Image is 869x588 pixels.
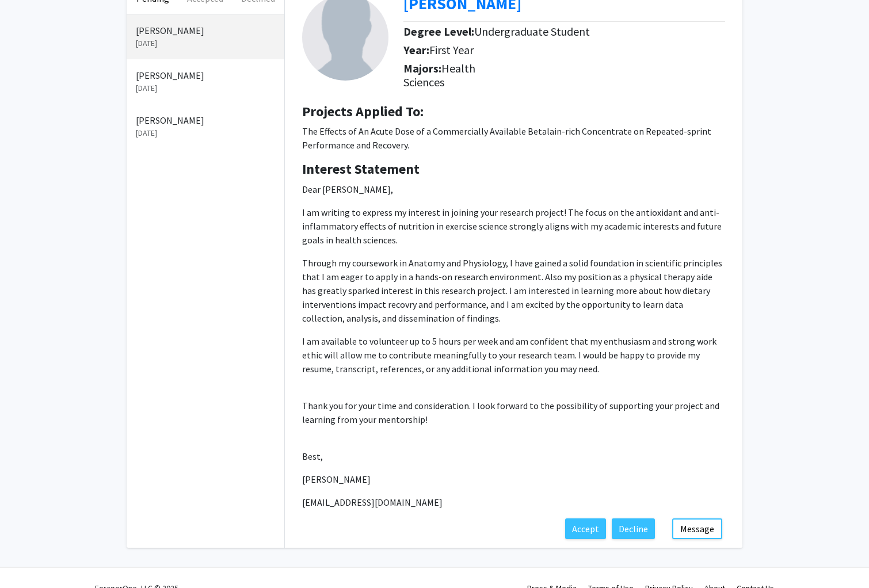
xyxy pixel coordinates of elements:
p: Through my coursework in Anatomy and Physiology, I have gained a solid foundation in scientific p... [302,256,725,325]
b: Projects Applied To: [302,102,424,120]
span: First Year [429,43,474,57]
p: The Effects of An Acute Dose of a Commercially Available Betalain-rich Concentrate on Repeated-sp... [302,124,725,152]
p: [PERSON_NAME] [302,472,725,486]
iframe: Chat [9,536,49,579]
p: Thank you for your time and consideration. I look forward to the possibility of supporting your p... [302,399,725,426]
button: Accept [565,518,606,539]
b: Majors: [403,61,441,75]
p: [PERSON_NAME] [136,24,275,37]
p: [DATE] [136,127,275,139]
button: Message [672,518,722,539]
b: Year: [403,43,429,57]
span: Health Sciences [403,61,475,89]
p: Dear [PERSON_NAME], [302,182,725,196]
p: [DATE] [136,37,275,49]
b: Interest Statement [302,160,420,178]
p: [PERSON_NAME] [136,113,275,127]
p: [EMAIL_ADDRESS][DOMAIN_NAME] [302,495,725,509]
p: I am writing to express my interest in joining your research project! The focus on the antioxidan... [302,205,725,247]
p: [PERSON_NAME] [136,68,275,82]
p: [DATE] [136,82,275,94]
p: I am available to volunteer up to 5 hours per week and am confident that my enthusiasm and strong... [302,334,725,376]
button: Decline [612,518,655,539]
b: Degree Level: [403,24,474,39]
span: Undergraduate Student [474,24,590,39]
p: Best, [302,449,725,463]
